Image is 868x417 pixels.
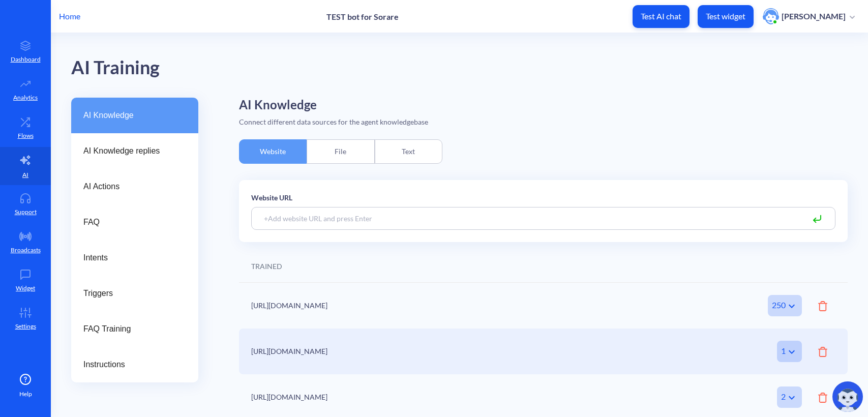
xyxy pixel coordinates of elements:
span: FAQ Training [83,323,178,335]
p: Analytics [13,93,38,102]
a: Intents [71,240,198,276]
div: [URL][DOMAIN_NAME] [251,300,724,311]
div: 2 [777,386,802,408]
button: Test widget [698,5,754,28]
input: +Add website URL and press Enter [251,207,835,230]
div: TRAINED [251,261,282,272]
p: Broadcasts [11,246,41,255]
p: Test AI chat [641,11,681,21]
p: Website URL [251,192,835,203]
p: Home [59,10,80,22]
span: FAQ [83,216,178,228]
a: Triggers [71,276,198,311]
div: Text [375,139,442,164]
a: FAQ [71,204,198,240]
span: Intents [83,252,178,264]
p: AI [22,170,28,180]
p: Dashboard [11,55,41,64]
a: Instructions [71,347,198,382]
button: user photo[PERSON_NAME] [758,7,860,25]
div: 1 [777,341,802,362]
span: AI Actions [83,181,178,193]
span: Instructions [83,359,178,371]
a: AI Knowledge [71,98,198,133]
div: AI Training [71,53,160,82]
p: Support [15,207,37,217]
p: Test widget [706,11,745,21]
button: Test AI chat [633,5,690,28]
p: Flows [18,131,34,140]
div: File [307,139,374,164]
p: [PERSON_NAME] [782,11,846,22]
div: Connect different data sources for the agent knowledgebase [239,116,848,127]
div: [URL][DOMAIN_NAME] [251,346,724,356]
img: copilot-icon.svg [832,381,863,412]
span: AI Knowledge replies [83,145,178,157]
a: AI Knowledge replies [71,133,198,169]
a: AI Actions [71,169,198,204]
span: Help [19,390,32,399]
span: AI Knowledge [83,109,178,122]
span: Triggers [83,287,178,300]
div: Website [239,139,307,164]
p: Widget [16,284,35,293]
img: user photo [763,8,779,24]
a: FAQ Training [71,311,198,347]
div: 250 [768,295,802,316]
p: Settings [15,322,36,331]
p: TEST bot for Sorare [326,12,399,21]
h2: AI Knowledge [239,98,848,112]
div: [URL][DOMAIN_NAME] [251,392,724,402]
